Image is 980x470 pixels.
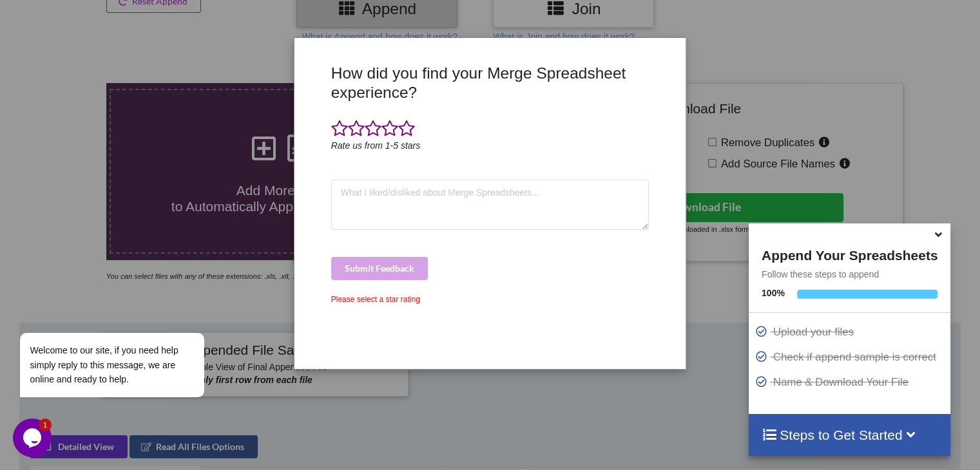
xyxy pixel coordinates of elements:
p: Name & Download Your File [755,374,947,390]
div: Please select a star rating [331,294,649,305]
p: Check if append sample is correct [755,349,947,365]
iframe: chat widget [13,418,54,457]
iframe: chat widget [13,216,245,412]
i: Rate us from 1-5 stars [331,140,421,151]
b: 100 % [762,288,785,298]
p: Follow these steps to append [749,268,950,281]
h3: How did you find your Merge Spreadsheet experience? [331,64,649,102]
h4: Steps to Get Started [762,427,937,443]
p: Upload your files [755,324,947,340]
h4: Append Your Spreadsheets [749,244,950,263]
